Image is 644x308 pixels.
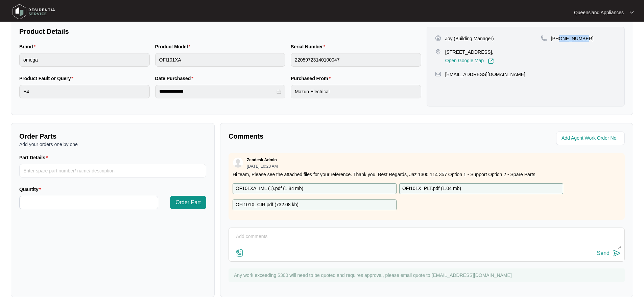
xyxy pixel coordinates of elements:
input: Quantity [20,196,158,209]
p: [DATE] 10:20 AM [247,164,278,168]
img: map-pin [541,35,547,41]
img: send-icon.svg [613,249,621,257]
img: map-pin [435,71,441,77]
p: Hi team, Please see the attached files for your reference. Thank you. Best Regards, Jaz 1300 114 ... [233,171,621,178]
input: Part Details [19,164,206,177]
label: Brand [19,43,38,50]
p: Any work exceeding $300 will need to be quoted and requires approval, please email quote to [EMAI... [234,272,621,279]
p: [EMAIL_ADDRESS][DOMAIN_NAME] [445,71,525,78]
label: Quantity [19,186,44,193]
input: Add Agent Work Order No. [562,134,621,142]
p: Zendesk Admin [247,157,277,163]
label: Purchased From [291,75,333,82]
p: OFI101X_PLT.pdf ( 1.04 mb ) [402,185,461,192]
img: residentia service logo [10,2,57,22]
p: OFI101X_CIR.pdf ( 732.08 kb ) [236,201,299,209]
a: Open Google Map [445,58,494,64]
span: Order Part [175,198,201,207]
p: Add your orders one by one [19,141,206,148]
p: Queensland Appliances [574,9,624,16]
input: Product Fault or Query [19,85,150,98]
label: Serial Number [291,43,328,50]
div: Send [597,250,610,256]
img: file-attachment-doc.svg [236,249,244,257]
label: Part Details [19,154,51,161]
p: Product Details [19,27,421,36]
label: Product Fault or Query [19,75,76,82]
label: Product Model [155,43,193,50]
p: Comments [229,132,422,141]
p: Order Parts [19,132,206,141]
img: Link-External [488,58,494,64]
input: Product Model [155,53,286,67]
img: user-pin [435,35,441,41]
input: Brand [19,53,150,67]
p: [STREET_ADDRESS], [445,49,494,55]
p: [PHONE_NUMBER] [551,35,594,42]
img: map-pin [435,49,441,55]
p: OF101XA_IML (1).pdf ( 1.84 mb ) [236,185,303,192]
input: Serial Number [291,53,421,67]
button: Order Part [170,196,206,209]
img: user.svg [233,158,243,168]
input: Purchased From [291,85,421,98]
p: Joy (Building Manager) [445,35,494,42]
img: dropdown arrow [630,11,634,14]
label: Date Purchased [155,75,196,82]
button: Send [597,249,621,258]
input: Date Purchased [159,88,276,95]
